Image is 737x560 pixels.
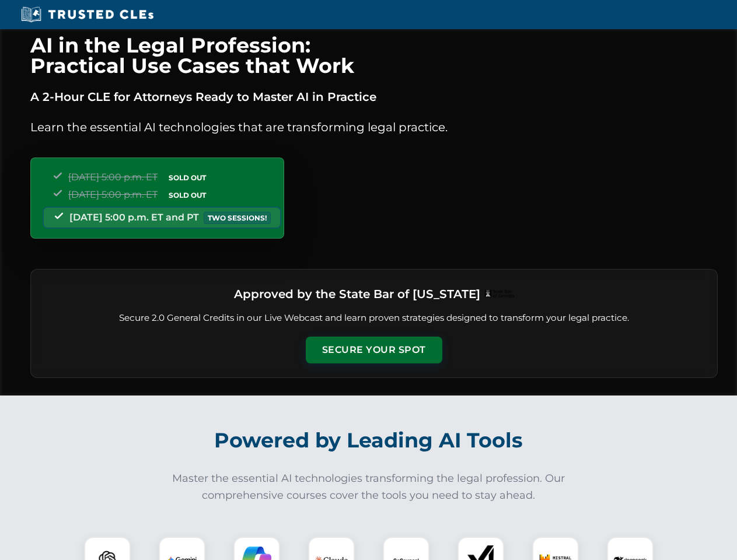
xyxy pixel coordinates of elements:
[18,6,157,23] img: Trusted CLEs
[30,35,718,76] h1: AI in the Legal Profession: Practical Use Cases that Work
[234,283,480,304] h3: Approved by the State Bar of [US_STATE]
[165,189,210,201] span: SOLD OUT
[45,311,703,325] p: Secure 2.0 General Credits in our Live Webcast and learn proven strategies designed to transform ...
[165,171,210,184] span: SOLD OUT
[306,337,442,363] button: Secure Your Spot
[68,189,158,200] span: [DATE] 5:00 p.m. ET
[30,87,718,106] p: A 2-Hour CLE for Attorneys Ready to Master AI in Practice
[46,420,692,461] h2: Powered by Leading AI Tools
[165,470,573,504] p: Master the essential AI technologies transforming the legal profession. Our comprehensive courses...
[68,171,158,183] span: [DATE] 5:00 p.m. ET
[485,290,514,298] img: Logo
[30,118,718,136] p: Learn the essential AI technologies that are transforming legal practice.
